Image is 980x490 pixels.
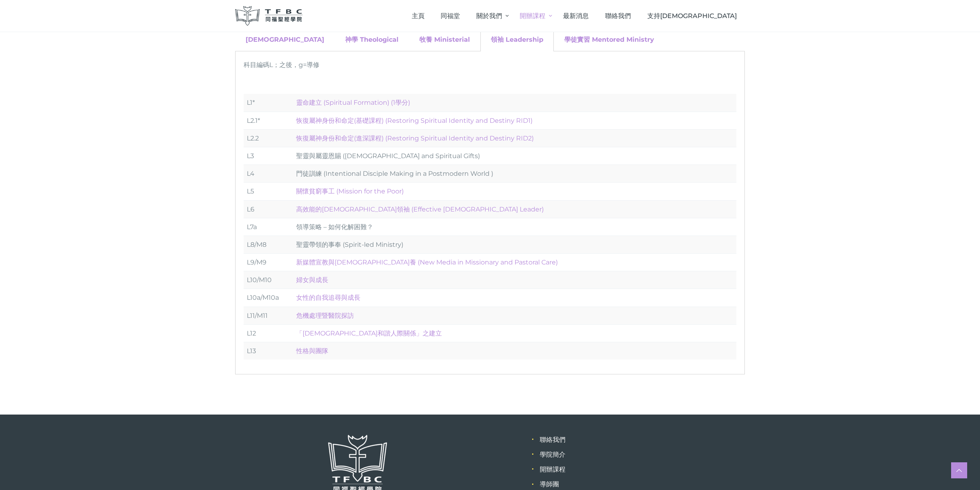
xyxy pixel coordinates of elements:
span: 開辦課程 [520,12,545,20]
td: L6 [244,200,293,218]
a: 導師團 [540,480,559,488]
td: L12 [244,324,293,342]
td: L2.2 [244,129,293,147]
span: 關於我們 [476,12,502,20]
td: L3 [244,147,293,165]
a: 同福堂 [433,4,468,28]
td: L5 [244,183,293,200]
a: 關於我們 [468,4,511,28]
a: 開辦課程 [540,466,565,473]
a: 神學 Theological [345,36,399,43]
span: 主頁 [412,12,425,20]
td: L4 [244,165,293,183]
a: 學徒實習 Mentored Ministry [564,36,654,43]
td: L7a [244,218,293,236]
td: L9/M9 [244,254,293,271]
a: 聯絡我們 [597,4,639,28]
a: Scroll to top [951,462,967,478]
td: 領導策略 – 如何化解困難？ [293,218,736,236]
td: L10a/M10a [244,289,293,307]
td: 聖靈帶領的事奉 (Spirit-led Ministry) [293,236,736,253]
a: 婦女與成長 [296,276,328,284]
td: L13 [244,342,293,360]
a: 性格與團隊 [296,347,328,355]
td: 聖靈與屬靈恩賜 ([DEMOGRAPHIC_DATA] and Spiritual Gifts) [293,147,736,165]
td: L10/M10 [244,271,293,289]
span: 科目編碼 [244,61,269,69]
a: 靈命建立 (Spiritual Formation) (1學分) [296,99,410,106]
td: L2.1* [244,112,293,129]
a: 關懷貧窮事工 (Mission for the Poor) [296,187,404,195]
a: 開辦課程 [512,4,555,28]
a: 聯絡我們 [540,436,565,443]
a: [DEMOGRAPHIC_DATA] [246,36,324,43]
span: 支持[DEMOGRAPHIC_DATA] [647,12,737,20]
a: 最新消息 [555,4,597,28]
span: 導修 [307,61,319,69]
a: 主頁 [403,4,433,28]
a: 「[DEMOGRAPHIC_DATA]和諧人際關係」之建立 [296,329,442,337]
span: L [269,61,273,69]
a: 新媒體宣教與[DEMOGRAPHIC_DATA]養 (New Media in Missionary and Pastoral Care) [296,258,558,266]
a: 女性的自我追尋與成長 [296,294,360,301]
a: 學院簡介 [540,451,565,458]
td: L11/M11 [244,307,293,324]
td: L8/M8 [244,236,293,253]
span: 同福堂 [441,12,460,20]
span: 最新消息 [563,12,589,20]
img: 同福聖經學院 TFBC [235,6,303,26]
a: 支持[DEMOGRAPHIC_DATA] [639,4,745,28]
a: 領袖 Leadership [491,36,543,43]
span: g= [299,61,307,69]
a: 恢復屬神身份和命定(基礎課程) (Restoring Spiritual Identity and Destiny RID1) [296,117,533,124]
a: 牧養 Ministerial [419,36,470,43]
span: 聯絡我們 [605,12,631,20]
a: 危機處理暨醫院探訪 [296,312,354,319]
a: 恢復屬神身份和命定(進深課程) (Restoring Spiritual Identity and Destiny RID2) [296,134,534,142]
span: ；之後， [273,61,299,69]
td: 門徒訓練 (Intentional Disciple Making in a Postmodern World ) [293,165,736,183]
a: 高效能的[DEMOGRAPHIC_DATA]領袖 (Effective [DEMOGRAPHIC_DATA] Leader) [296,205,544,213]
